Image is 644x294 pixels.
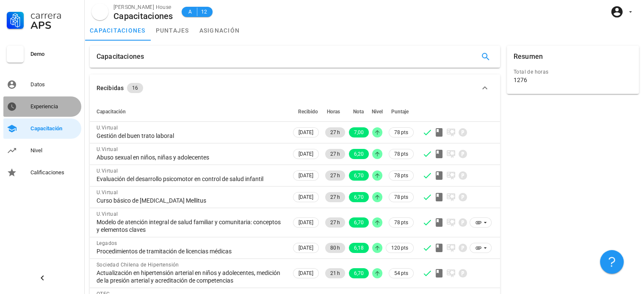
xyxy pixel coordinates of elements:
div: Curso básico de [MEDICAL_DATA] Mellitus [97,197,285,204]
span: Nota [353,109,364,115]
span: 27 h [330,170,340,181]
span: [DATE] [299,171,313,180]
div: Total de horas [514,68,632,76]
span: 54 pts [394,269,408,278]
span: [DATE] [299,243,313,253]
th: Nota [347,102,370,122]
span: [DATE] [299,149,313,159]
div: Evaluación del desarrollo psicomotor en control de salud infantil [97,175,285,183]
span: 120 pts [391,244,408,252]
div: APS [30,20,78,30]
span: A [187,8,193,16]
div: Gestión del buen trato laboral [97,132,285,140]
span: 16 [132,83,138,93]
a: Nivel [3,140,81,161]
div: Experiencia [30,103,78,110]
span: Nivel [372,109,383,115]
span: 12 [201,8,207,16]
th: Nivel [370,102,384,122]
span: Puntaje [391,109,409,115]
span: 6,70 [354,268,364,278]
span: U.Virtual [97,125,118,131]
span: U.Virtual [97,211,118,217]
span: 6,70 [354,192,364,202]
span: 78 pts [394,128,408,137]
a: Calificaciones [3,162,81,183]
a: Experiencia [3,96,81,117]
span: 6,20 [354,149,364,159]
span: 7,00 [354,127,364,137]
span: Sociedad Chilena de Hipertensión [97,262,179,268]
th: Horas [321,102,347,122]
span: 78 pts [394,193,408,201]
span: 6,70 [354,170,364,181]
div: Carrera [30,10,78,20]
button: Recibidas 16 [90,74,500,102]
span: 6,18 [354,243,364,253]
span: 21 h [330,268,340,278]
a: Datos [3,74,81,95]
span: [DATE] [299,269,313,278]
span: 80 h [330,243,340,253]
div: Resumen [514,46,543,68]
div: Actualización en hipertensión arterial en niños y adolecentes, medición de la presión arterial y ... [97,269,285,284]
span: Legados [97,240,117,246]
a: asignación [194,20,245,41]
div: [PERSON_NAME] House [113,3,173,11]
th: Capacitación [90,102,291,122]
span: 78 pts [394,150,408,158]
span: U.Virtual [97,146,118,152]
span: U.Virtual [97,190,118,195]
div: Capacitación [30,125,78,132]
th: Puntaje [384,102,415,122]
a: Capacitación [3,118,81,139]
span: 27 h [330,127,340,137]
span: U.Virtual [97,168,118,174]
a: puntajes [151,20,194,41]
span: [DATE] [299,192,313,202]
th: Recibido [291,102,321,122]
span: Recibido [298,109,318,115]
div: Nivel [30,147,78,154]
div: Recibidas [97,83,124,93]
div: Demo [30,51,78,58]
div: Abuso sexual en niños, niñas y adolecentes [97,154,285,161]
a: capacitaciones [85,20,151,41]
span: 78 pts [394,218,408,227]
span: [DATE] [299,128,313,137]
span: 78 pts [394,171,408,180]
span: 27 h [330,217,340,228]
span: 6,70 [354,217,364,228]
div: Procedimientos de tramitación de licencias médicas [97,247,285,255]
div: Datos [30,81,78,88]
span: 27 h [330,192,340,202]
div: Calificaciones [30,169,78,176]
div: Modelo de atención integral de salud familiar y comunitaria: conceptos y elementos claves [97,218,285,234]
div: 1276 [514,76,527,84]
span: Horas [327,109,340,115]
div: avatar [91,3,108,20]
span: Capacitación [97,109,126,115]
span: [DATE] [299,218,313,227]
div: Capacitaciones [97,46,144,68]
div: Capacitaciones [113,11,173,21]
span: 27 h [330,149,340,159]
